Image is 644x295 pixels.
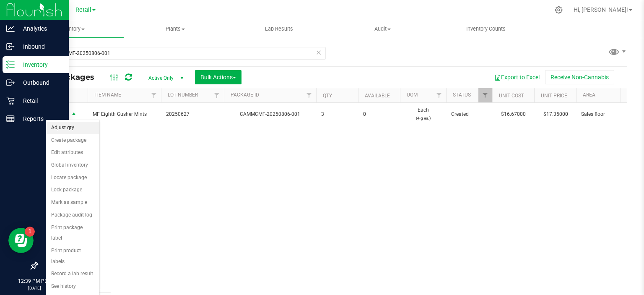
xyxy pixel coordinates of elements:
iframe: Resource center unread badge [25,227,35,237]
button: Receive Non-Cannabis [545,70,614,84]
span: Inventory [20,25,124,33]
a: Unit Price [541,93,567,99]
a: Filter [210,88,224,102]
a: Available [365,93,390,99]
a: Inventory Counts [434,20,538,38]
span: Created [451,110,487,118]
a: Qty [323,93,332,99]
a: Package ID [231,92,259,98]
span: Lab Results [254,25,304,33]
div: CAMMCMF-20250806-001 [223,110,317,118]
li: Package audit log [46,209,99,222]
a: Filter [432,88,446,102]
inline-svg: Analytics [6,24,15,33]
span: 0 [363,110,395,118]
li: Create package [46,134,99,147]
p: Outbound [15,78,65,88]
a: Lot Number [168,92,198,98]
span: Bulk Actions [200,74,236,81]
iframe: Resource center [8,228,34,253]
span: Inventory Counts [455,25,517,33]
li: Lock package [46,184,99,196]
p: 12:39 PM PDT [4,277,65,285]
a: Status [453,92,471,98]
li: Print product labels [46,245,99,268]
p: Inventory [15,60,65,70]
span: MF Eighth Gusher Mints [93,110,156,118]
a: Inventory [20,20,124,38]
inline-svg: Reports [6,115,15,123]
a: Plants [124,20,227,38]
li: Adjust qty [46,122,99,134]
li: Locate package [46,172,99,184]
a: Filter [302,88,316,102]
a: Audit [331,20,434,38]
p: Retail [15,96,65,106]
span: Clear [316,47,322,58]
inline-svg: Inventory [6,60,15,69]
inline-svg: Retail [6,97,15,105]
span: Sales floor [581,110,634,118]
button: Bulk Actions [195,70,241,84]
p: Inbound [15,42,65,52]
a: Filter [478,88,492,102]
a: UOM [407,92,418,98]
inline-svg: Inbound [6,42,15,51]
li: Global inventory [46,159,99,172]
button: Export to Excel [489,70,545,84]
li: Print package label [46,222,99,245]
span: Hi, [PERSON_NAME]! [574,6,628,13]
span: select [69,109,79,120]
span: $17.35000 [539,108,572,120]
div: Manage settings [553,6,564,14]
p: Analytics [15,23,65,34]
span: Each [405,106,441,122]
a: Item Name [94,92,121,98]
li: See history [46,280,99,293]
p: (4 g ea.) [405,114,441,122]
span: All Packages [44,73,103,82]
span: Retail [75,6,91,13]
inline-svg: Outbound [6,78,15,87]
span: 20250627 [166,110,219,118]
a: Area [583,92,595,98]
td: $16.67000 [492,103,534,125]
li: Mark as sample [46,196,99,209]
span: 3 [321,110,353,118]
input: Search Package ID, Item Name, SKU, Lot or Part Number... [37,47,326,60]
span: Plants [124,25,227,33]
p: [DATE] [4,285,65,291]
a: Filter [147,88,161,102]
a: Unit Cost [499,93,524,99]
p: Reports [15,114,65,124]
li: Edit attributes [46,146,99,159]
li: Record a lab result [46,268,99,280]
a: Lab Results [227,20,331,38]
span: Audit [331,25,434,33]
